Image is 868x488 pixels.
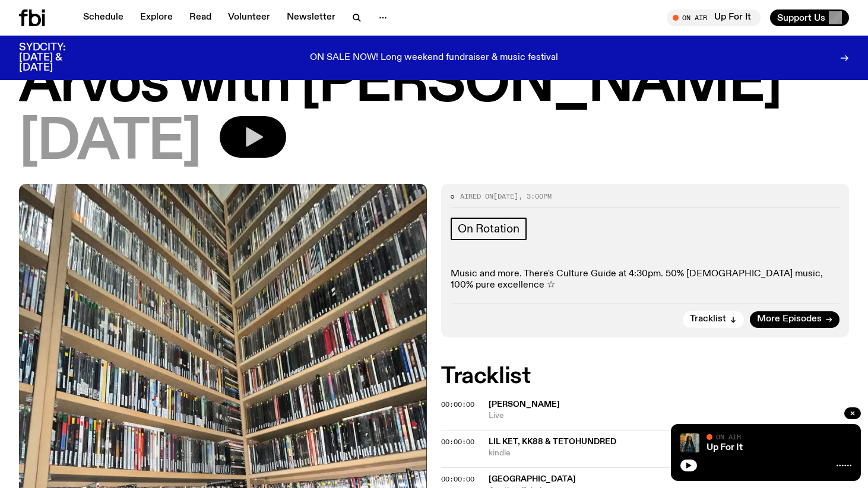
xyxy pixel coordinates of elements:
[441,439,474,445] button: 00:00:00
[493,192,518,201] span: [DATE]
[460,192,493,201] span: Aired on
[441,401,474,408] button: 00:00:00
[441,366,849,387] h2: Tracklist
[19,58,849,111] h1: Arvos with [PERSON_NAME]
[683,311,744,328] button: Tracklist
[458,222,519,235] span: On Rotation
[133,9,180,26] a: Explore
[757,315,822,324] span: More Episodes
[667,9,761,26] button: On AirUp For It
[690,315,726,324] span: Tracklist
[310,53,558,63] p: ON SALE NOW! Long weekend fundraiser & music festival
[280,9,343,26] a: Newsletter
[441,400,474,409] span: 00:00:00
[489,448,745,459] span: kindle
[441,476,474,483] button: 00:00:00
[489,400,560,409] span: [PERSON_NAME]
[76,9,131,26] a: Schedule
[19,116,201,170] span: [DATE]
[750,311,840,328] a: More Episodes
[221,9,277,26] a: Volunteer
[777,12,825,23] span: Support Us
[451,218,527,240] a: On Rotation
[489,438,616,446] span: lil ket, kk88 & tetohundred
[489,475,576,483] span: [GEOGRAPHIC_DATA]
[770,9,849,26] button: Support Us
[451,269,840,291] p: Music and more. There's Culture Guide at 4:30pm. 50% [DEMOGRAPHIC_DATA] music, 100% pure excellen...
[489,410,849,422] span: Live
[441,437,474,446] span: 00:00:00
[182,9,218,26] a: Read
[441,474,474,484] span: 00:00:00
[707,443,743,452] a: Up For It
[716,433,741,441] span: On Air
[19,43,95,73] h3: SYDCITY: [DATE] & [DATE]
[518,192,552,201] span: , 3:00pm
[680,433,699,452] img: Ify - a Brown Skin girl with black braided twists, looking up to the side with her tongue stickin...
